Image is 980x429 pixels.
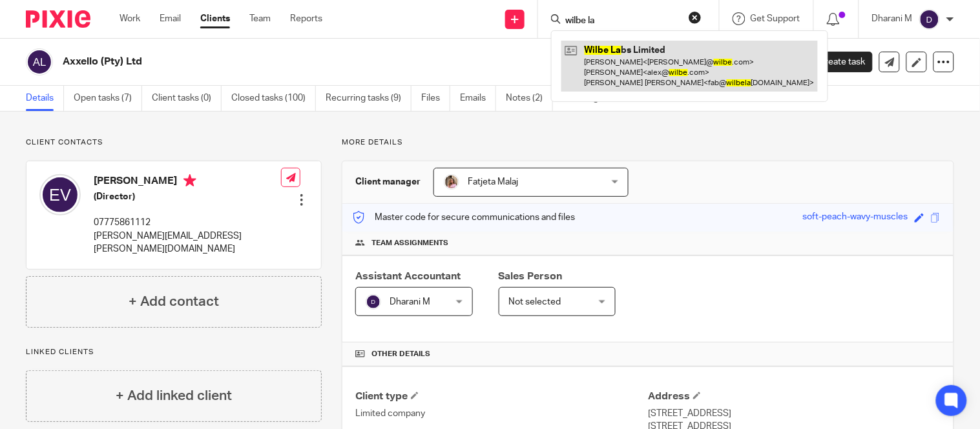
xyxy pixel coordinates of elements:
[509,297,561,306] span: Not selected
[342,137,954,148] p: More details
[290,12,322,25] a: Reports
[26,86,64,111] a: Details
[564,15,680,27] input: Search
[390,297,430,306] span: Dharani M
[94,230,281,256] p: [PERSON_NAME][EMAIL_ADDRESS][PERSON_NAME][DOMAIN_NAME]
[366,294,381,310] img: svg%3E
[152,86,222,111] a: Client tasks (0)
[231,86,316,111] a: Closed tasks (100)
[183,174,196,187] i: Primary
[26,10,90,28] img: Pixie
[26,137,322,148] p: Client contacts
[355,271,461,281] span: Assistant Accountant
[200,12,230,25] a: Clients
[26,48,53,75] img: svg%3E
[26,347,322,357] p: Linked clients
[94,190,281,203] h5: (Director)
[798,52,873,72] a: Create task
[371,238,448,248] span: Team assignments
[421,86,450,111] a: Files
[648,407,941,420] p: [STREET_ADDRESS]
[648,390,941,403] h4: Address
[872,12,913,25] p: Dharani M
[94,174,281,190] h4: [PERSON_NAME]
[326,86,412,111] a: Recurring tasks (9)
[160,12,181,25] a: Email
[460,86,496,111] a: Emails
[499,271,563,281] span: Sales Person
[751,14,800,23] span: Get Support
[352,211,575,224] p: Master code for secure communications and files
[129,292,219,312] h4: + Add contact
[803,210,908,225] div: soft-peach-wavy-muscles
[468,177,518,186] span: Fatjeta Malaj
[355,390,648,403] h4: Client type
[371,349,430,359] span: Other details
[689,11,702,24] button: Clear
[116,386,232,406] h4: + Add linked client
[919,9,940,30] img: svg%3E
[63,55,635,68] h2: Axxello (Pty) Ltd
[120,12,140,25] a: Work
[355,407,648,420] p: Limited company
[39,174,81,215] img: svg%3E
[506,86,553,111] a: Notes (2)
[74,86,142,111] a: Open tasks (7)
[355,175,421,188] h3: Client manager
[94,216,281,229] p: 07775861112
[249,12,271,25] a: Team
[444,174,459,190] img: MicrosoftTeams-image%20(5).png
